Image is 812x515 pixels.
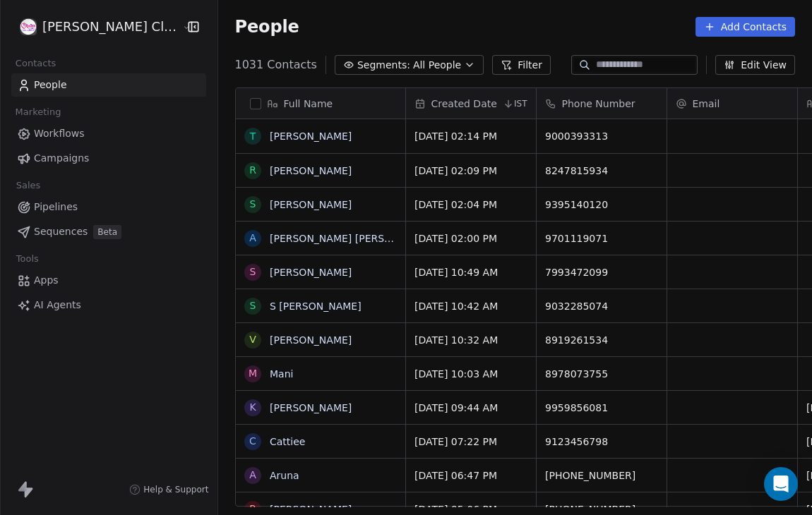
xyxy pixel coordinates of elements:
[545,198,658,212] span: 9395140120
[414,435,527,449] span: [DATE] 07:22 PM
[545,468,658,483] span: [PHONE_NUMBER]
[545,164,658,178] span: 8247815934
[249,298,256,313] div: S
[414,367,527,381] span: [DATE] 10:03 AM
[715,55,795,75] button: Edit View
[492,55,551,75] button: Filter
[11,122,206,145] a: Workflows
[20,18,37,35] img: RASYA-Clinic%20Circle%20icon%20Transparent.png
[764,467,798,501] div: Open Intercom Messenger
[545,367,658,381] span: 8978073755
[431,97,497,111] span: Created Date
[10,175,47,196] span: Sales
[545,401,658,415] span: 9959856081
[545,129,658,143] span: 9000393313
[270,233,437,244] a: [PERSON_NAME] [PERSON_NAME]
[143,484,208,495] span: Help & Support
[34,224,88,239] span: Sequences
[42,18,179,36] span: [PERSON_NAME] Clinic External
[249,265,256,279] div: S
[235,16,299,37] span: People
[270,131,352,142] a: [PERSON_NAME]
[9,102,67,123] span: Marketing
[270,267,352,278] a: [PERSON_NAME]
[284,97,333,111] span: Full Name
[414,198,527,212] span: [DATE] 02:04 PM
[414,333,527,347] span: [DATE] 10:32 AM
[249,468,256,483] div: A
[129,484,208,495] a: Help & Support
[414,468,527,483] span: [DATE] 06:47 PM
[667,88,797,119] div: Email
[249,163,256,178] div: R
[236,88,405,119] div: Full Name
[414,164,527,178] span: [DATE] 02:09 PM
[34,273,59,288] span: Apps
[414,231,527,246] span: [DATE] 02:00 PM
[34,200,78,214] span: Pipelines
[93,225,121,239] span: Beta
[537,88,667,119] div: Phone Number
[34,298,81,313] span: AI Agents
[270,165,352,176] a: [PERSON_NAME]
[270,334,352,346] a: [PERSON_NAME]
[414,265,527,279] span: [DATE] 10:49 AM
[693,97,720,111] span: Email
[11,195,206,219] a: Pipelines
[545,265,658,279] span: 7993472099
[270,402,352,413] a: [PERSON_NAME]
[414,401,527,415] span: [DATE] 09:44 AM
[406,88,536,119] div: Created DateIST
[249,197,256,212] div: S
[249,400,256,415] div: K
[514,98,527,109] span: IST
[545,299,658,313] span: 9032285074
[249,231,256,246] div: A
[11,269,206,292] a: Apps
[11,220,206,243] a: SequencesBeta
[414,299,527,313] span: [DATE] 10:42 AM
[545,333,658,347] span: 8919261534
[545,231,658,246] span: 9701119071
[562,97,635,111] span: Phone Number
[34,151,89,166] span: Campaigns
[270,368,293,380] a: Mani
[414,129,527,143] span: [DATE] 02:14 PM
[270,470,299,481] a: Aruna
[249,332,256,347] div: V
[235,56,317,73] span: 1031 Contacts
[248,366,256,381] div: M
[249,129,256,144] div: T
[9,53,62,74] span: Contacts
[10,248,44,269] span: Tools
[695,17,795,37] button: Add Contacts
[17,15,172,39] button: [PERSON_NAME] Clinic External
[249,434,256,449] div: C
[413,58,461,73] span: All People
[34,126,85,141] span: Workflows
[270,301,362,312] a: S [PERSON_NAME]
[357,58,410,73] span: Segments:
[11,73,206,97] a: People
[270,199,352,210] a: [PERSON_NAME]
[236,119,406,507] div: grid
[34,78,67,92] span: People
[11,147,206,170] a: Campaigns
[270,436,305,447] a: Cattiee
[545,435,658,449] span: 9123456798
[270,504,352,515] a: [PERSON_NAME]
[11,293,206,317] a: AI Agents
